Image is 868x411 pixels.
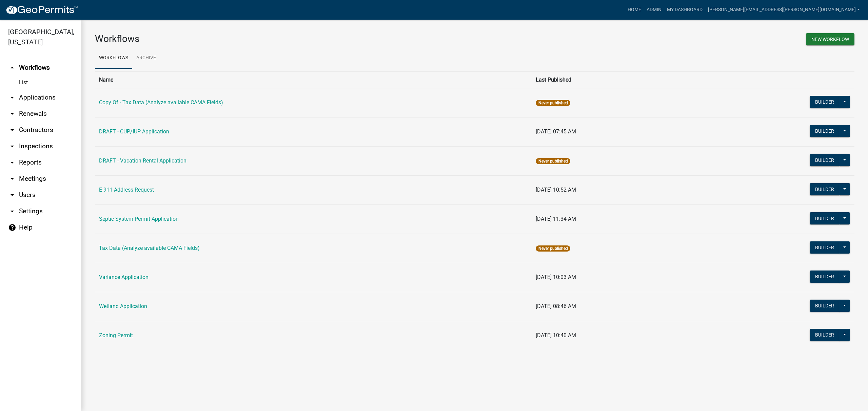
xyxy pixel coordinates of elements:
button: Builder [810,241,840,254]
i: arrow_drop_down [8,207,16,215]
i: arrow_drop_down [8,175,16,183]
th: Last Published [532,71,692,88]
a: Home [625,3,644,16]
a: Wetland Application [99,303,147,309]
i: help [8,223,16,232]
i: arrow_drop_up [8,64,16,72]
i: arrow_drop_down [8,158,16,167]
a: Workflows [95,47,132,69]
i: arrow_drop_down [8,93,16,102]
button: Builder [810,183,840,195]
a: Variance Application [99,274,149,280]
i: arrow_drop_down [8,142,16,150]
span: Never published [536,100,570,106]
a: DRAFT - CUP/IUP Application [99,128,169,135]
span: [DATE] 10:40 AM [536,332,576,339]
a: Copy Of - Tax Data (Analyze available CAMA Fields) [99,99,223,106]
a: [PERSON_NAME][EMAIL_ADDRESS][PERSON_NAME][DOMAIN_NAME] [705,3,863,16]
h3: Workflows [95,33,470,45]
a: Zoning Permit [99,332,133,339]
button: Builder [810,300,840,312]
a: DRAFT - Vacation Rental Application [99,157,186,164]
span: [DATE] 07:45 AM [536,128,576,135]
button: Builder [810,125,840,137]
a: Septic System Permit Application [99,216,179,222]
span: [DATE] 10:03 AM [536,274,576,280]
a: Archive [132,47,160,69]
th: Name [95,71,532,88]
span: [DATE] 11:34 AM [536,216,576,222]
span: Never published [536,158,570,164]
button: Builder [810,96,840,108]
i: arrow_drop_down [8,110,16,118]
span: Never published [536,245,570,252]
i: arrow_drop_down [8,191,16,199]
a: My Dashboard [664,3,705,16]
button: Builder [810,154,840,166]
button: New Workflow [806,33,854,45]
a: E-911 Address Request [99,187,154,193]
span: [DATE] 10:52 AM [536,187,576,193]
a: Tax Data (Analyze available CAMA Fields) [99,245,200,251]
i: arrow_drop_down [8,126,16,134]
a: Admin [644,3,664,16]
button: Builder [810,329,840,341]
button: Builder [810,271,840,283]
span: [DATE] 08:46 AM [536,303,576,309]
button: Builder [810,212,840,224]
